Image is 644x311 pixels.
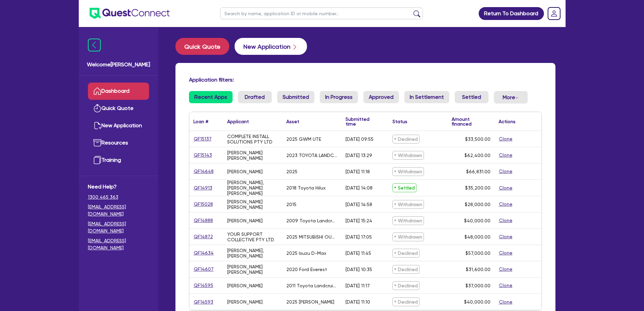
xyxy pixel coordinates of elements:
div: 2025 [286,169,297,174]
a: [EMAIL_ADDRESS][DOMAIN_NAME] [88,203,149,218]
span: Withdrawn [392,232,424,241]
span: Withdrawn [392,200,424,209]
a: Dashboard [88,83,149,100]
input: Search by name, application ID or mobile number... [220,7,423,19]
button: Clone [499,249,513,257]
div: Loan # [193,119,208,124]
button: Clone [499,282,513,289]
div: [DATE] 17:05 [345,234,372,240]
a: QF15143 [193,151,212,159]
div: [DATE] 15:24 [345,218,372,223]
a: Dropdown toggle [545,5,563,22]
div: [DATE] 11:10 [345,299,370,305]
span: Welcome [PERSON_NAME] [87,61,150,69]
span: $40,000.00 [464,299,491,305]
div: COMPLETE INSTALL SOLUTIONS PTY LTD [227,134,278,145]
span: $62,400.00 [464,153,491,158]
button: Clone [499,200,513,208]
span: $66,831.00 [466,169,491,174]
span: $35,200.00 [465,185,491,191]
div: [PERSON_NAME] [PERSON_NAME] [227,199,278,210]
span: Withdrawn [392,216,424,225]
div: [DATE] 14:58 [345,202,372,207]
div: Asset [286,119,299,124]
button: New Application [235,38,307,55]
div: [DATE] 11:17 [345,283,370,288]
a: New Application [88,117,149,134]
a: QF14595 [193,282,214,289]
span: Declined [392,281,420,290]
button: Clone [499,184,513,192]
div: Amount financed [452,117,491,126]
a: [EMAIL_ADDRESS][DOMAIN_NAME] [88,237,149,251]
div: [PERSON_NAME] [227,169,263,174]
div: 2025 [PERSON_NAME] [286,299,334,305]
button: Clone [499,168,513,175]
span: Declined [392,135,420,143]
span: Withdrawn [392,167,424,176]
a: QF14888 [193,217,213,224]
button: Clone [499,233,513,241]
div: [DATE] 13:29 [345,153,372,158]
div: 2011 Toyota Landcruiser [286,283,337,288]
span: Declined [392,297,420,306]
span: Declined [392,249,420,258]
div: [DATE] 14:08 [345,185,373,191]
span: $48,000.00 [464,234,491,240]
a: Recent Apps [189,91,233,103]
span: Withdrawn [392,151,424,160]
button: Clone [499,135,513,143]
div: [DATE] 10:35 [345,267,372,272]
div: [PERSON_NAME] [PERSON_NAME] [227,150,278,161]
div: [PERSON_NAME] [PERSON_NAME] [227,264,278,275]
a: QF15028 [193,200,213,208]
span: $31,600.00 [466,267,491,272]
a: Training [88,152,149,169]
img: quest-connect-logo-blue [90,8,170,19]
div: Applicant [227,119,249,124]
a: Settled [455,91,488,103]
div: Actions [499,119,516,124]
button: Clone [499,151,513,159]
span: $28,000.00 [465,202,491,207]
span: Need Help? [88,183,149,191]
a: QF14872 [193,233,213,241]
a: QF14913 [193,184,213,192]
a: QF14607 [193,265,214,273]
div: 2025 GWM UTE [286,136,321,142]
div: Status [392,119,407,124]
div: [PERSON_NAME], [PERSON_NAME] [227,248,278,259]
h4: Application filters: [189,76,542,83]
img: resources [93,139,101,147]
a: QF14648 [193,168,214,175]
div: 2018 Toyota Hilux [286,185,326,191]
div: YOUR SUPPORT COLLECTIVE PTY LTD [227,231,278,242]
button: Quick Quote [175,38,229,55]
a: In Progress [320,91,358,103]
img: training [93,156,101,164]
a: In Settlement [404,91,449,103]
div: 2025 MITSUBISHI OUTLANDER [286,234,337,240]
img: quick-quote [93,104,101,112]
div: 2025 Isuzu D-Max [286,250,326,256]
div: [PERSON_NAME], [PERSON_NAME] [PERSON_NAME] [227,180,278,196]
tcxspan: Call 1300 465 363 via 3CX [88,194,118,200]
div: [DATE] 11:18 [345,169,370,174]
div: [PERSON_NAME] [227,283,263,288]
a: Submitted [277,91,314,103]
div: 2020 Ford Everest [286,267,327,272]
a: QF14634 [193,249,214,257]
a: QF14593 [193,298,214,306]
span: $57,000.00 [466,250,491,256]
img: icon-menu-close [88,39,101,51]
a: Resources [88,134,149,152]
button: Clone [499,217,513,224]
button: Clone [499,298,513,306]
a: Drafted [238,91,272,103]
div: 2015 [286,202,296,207]
span: $40,000.00 [464,218,491,223]
div: [DATE] 11:45 [345,250,371,256]
img: new-application [93,121,101,130]
div: Submitted time [345,117,378,126]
